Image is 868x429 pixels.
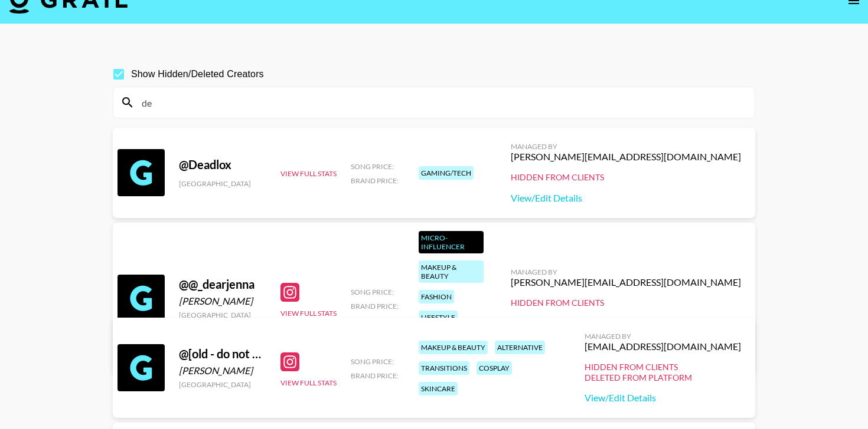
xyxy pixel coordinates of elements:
[280,378,337,387] button: View Full Stats
[511,268,741,276] div: Managed By
[280,169,337,178] button: View Full Stats
[179,311,266,319] div: [GEOGRAPHIC_DATA]
[585,372,741,383] div: Deleted from Platform
[419,231,484,253] div: Micro-Influencer
[585,362,741,372] div: Hidden from Clients
[511,172,741,183] div: Hidden from Clients
[419,260,484,283] div: makeup & beauty
[351,357,394,366] span: Song Price:
[419,311,458,324] div: lifestyle
[179,365,266,377] div: [PERSON_NAME]
[351,176,399,185] span: Brand Price:
[511,142,741,151] div: Managed By
[135,93,748,112] input: Search by User Name
[280,309,337,318] button: View Full Stats
[419,361,469,375] div: transitions
[585,341,741,352] div: [EMAIL_ADDRESS][DOMAIN_NAME]
[179,157,266,172] div: @ Deadlox
[351,371,399,380] span: Brand Price:
[585,332,741,341] div: Managed By
[511,298,741,308] div: Hidden from Clients
[585,392,741,404] a: View/Edit Details
[179,346,266,361] div: @ [old - do not use] zombae.undead zak
[511,276,741,288] div: [PERSON_NAME][EMAIL_ADDRESS][DOMAIN_NAME]
[351,302,399,311] span: Brand Price:
[179,295,266,307] div: [PERSON_NAME]
[351,288,394,296] span: Song Price:
[477,361,512,375] div: cosplay
[511,151,741,163] div: [PERSON_NAME][EMAIL_ADDRESS][DOMAIN_NAME]
[131,67,264,81] span: Show Hidden/Deleted Creators
[511,192,741,204] a: View/Edit Details
[179,179,266,188] div: [GEOGRAPHIC_DATA]
[495,341,545,354] div: alternative
[179,380,266,389] div: [GEOGRAPHIC_DATA]
[419,341,488,354] div: makeup & beauty
[419,290,454,303] div: fashion
[351,162,394,171] span: Song Price:
[179,277,266,292] div: @ @_dearjenna
[419,166,474,180] div: gaming/tech
[419,382,458,395] div: skincare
